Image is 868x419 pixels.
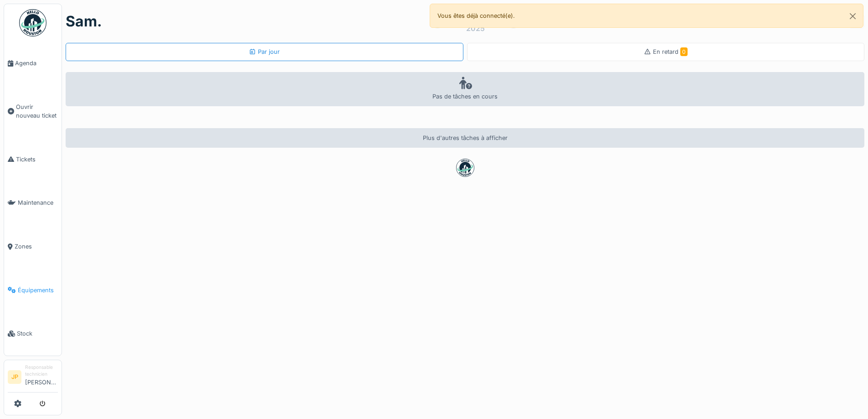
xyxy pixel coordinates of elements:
a: JP Responsable technicien[PERSON_NAME] [8,364,58,393]
span: Tickets [16,155,58,164]
span: Zones [15,242,58,251]
img: Badge_color-CXgf-gQk.svg [19,9,46,36]
a: Tickets [4,138,62,181]
div: Vous êtes déjà connecté(e). [430,4,864,28]
button: Close [842,4,863,28]
a: Zones [4,225,62,269]
span: Ouvrir nouveau ticket [16,103,58,120]
li: JP [8,370,21,384]
span: En retard [653,48,688,55]
span: Agenda [15,59,58,67]
span: 0 [680,47,688,56]
a: Agenda [4,41,62,85]
div: Responsable technicien [25,364,58,378]
span: Stock [17,329,58,338]
a: Équipements [4,269,62,312]
a: Ouvrir nouveau ticket [4,85,62,138]
h1: sam. [66,13,102,30]
span: Équipements [18,286,58,295]
div: Par jour [249,47,280,56]
div: 2025 [466,23,485,34]
li: [PERSON_NAME] [25,364,58,390]
div: Plus d'autres tâches à afficher [66,128,864,148]
div: Pas de tâches en cours [66,72,864,106]
span: Maintenance [18,198,58,207]
img: badge-BVDL4wpA.svg [456,159,474,177]
a: Stock [4,312,62,356]
a: Maintenance [4,181,62,225]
